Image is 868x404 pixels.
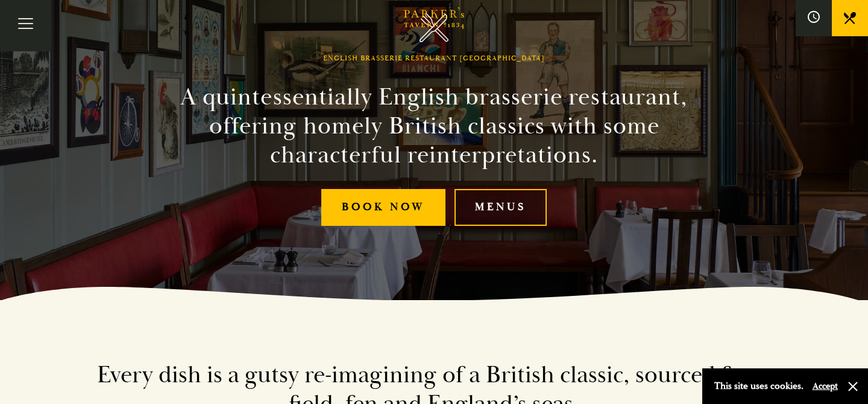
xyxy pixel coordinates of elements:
[454,189,547,226] a: Menus
[321,189,445,226] a: Book Now
[159,83,709,170] h2: A quintessentially English brasserie restaurant, offering homely British classics with some chara...
[323,54,545,63] h1: English Brasserie Restaurant [GEOGRAPHIC_DATA]
[847,380,859,393] button: Close and accept
[714,377,804,395] p: This site uses cookies.
[813,380,838,392] button: Accept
